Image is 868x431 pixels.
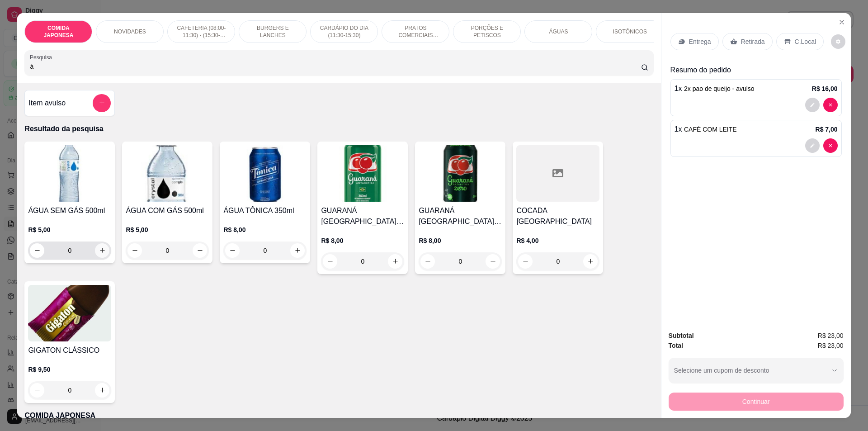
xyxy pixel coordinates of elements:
button: decrease-product-quantity [823,98,838,112]
button: Selecione um cupom de desconto [669,358,844,383]
button: decrease-product-quantity [30,383,44,398]
h4: GUARANÁ [GEOGRAPHIC_DATA] 350ml [321,205,404,227]
h4: ÁGUA TÔNICA 350ml [223,205,307,216]
p: 1 x [675,83,755,94]
h4: ÁGUA SEM GÁS 500ml [28,205,111,216]
h4: COCADA [GEOGRAPHIC_DATA] [516,205,599,227]
img: product-image [126,145,209,202]
button: increase-product-quantity [193,243,207,258]
p: NOVIDADES [114,28,146,35]
p: R$ 16,00 [812,84,838,93]
img: product-image [419,145,502,202]
button: increase-product-quantity [95,383,109,398]
span: 2x pao de queijo - avulso [684,85,755,92]
button: decrease-product-quantity [831,34,845,49]
p: C.Local [795,37,816,46]
p: Retirada [741,37,765,46]
p: Resumo do pedido [670,65,842,76]
p: R$ 9,50 [28,365,111,374]
p: Entrega [689,37,711,46]
button: increase-product-quantity [388,254,402,269]
p: R$ 4,00 [516,236,599,245]
h4: ÁGUA COM GÁS 500ml [126,205,209,216]
p: BURGERS E LANCHES [246,24,299,39]
p: R$ 8,00 [419,236,502,245]
img: product-image [321,145,404,202]
span: CAFÉ COM LEITE [684,126,737,133]
p: 1 x [675,124,737,135]
p: ÁGUAS [549,28,568,35]
button: increase-product-quantity [486,254,500,269]
button: add-separate-item [93,94,111,112]
span: R$ 23,00 [818,331,844,341]
p: PORÇÕES E PETISCOS [461,24,513,39]
button: decrease-product-quantity [805,138,820,153]
p: R$ 8,00 [223,225,307,234]
p: CARDÁPIO DO DIA (11:30-15:30) [318,24,370,39]
button: decrease-product-quantity [30,243,44,258]
p: Resultado da pesquisa [24,123,653,134]
p: R$ 5,00 [126,225,209,234]
p: PRATOS COMERCIAIS (11:30-15:30) [389,24,442,39]
button: decrease-product-quantity [823,138,838,153]
p: COMIDA JAPONESA [24,410,653,421]
strong: Total [669,342,683,349]
label: Pesquisa [30,53,55,61]
span: R$ 23,00 [818,341,844,350]
p: R$ 8,00 [321,236,404,245]
p: ISOTÔNICOS [613,28,647,35]
p: COMIDA JAPONESA [32,24,85,39]
h4: GIGATON CLÁSSICO [28,345,111,356]
img: product-image [28,285,111,341]
p: R$ 7,00 [816,125,838,134]
button: decrease-product-quantity [323,254,337,269]
strong: Subtotal [669,332,694,339]
img: product-image [28,145,111,202]
input: Pesquisa [30,62,641,71]
button: decrease-product-quantity [518,254,533,269]
p: CAFETERIA (08:00-11:30) - (15:30-18:00) [175,24,227,39]
h4: GUARANÁ [GEOGRAPHIC_DATA] ZERO 350ml [419,205,502,227]
button: decrease-product-quantity [127,243,142,258]
button: decrease-product-quantity [805,98,820,112]
button: decrease-product-quantity [225,243,240,258]
button: increase-product-quantity [95,243,109,258]
button: Close [835,15,849,29]
button: increase-product-quantity [583,254,598,269]
p: R$ 5,00 [28,225,111,234]
img: product-image [223,145,307,202]
button: decrease-product-quantity [420,254,435,269]
h4: Item avulso [28,98,66,109]
button: increase-product-quantity [290,243,305,258]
